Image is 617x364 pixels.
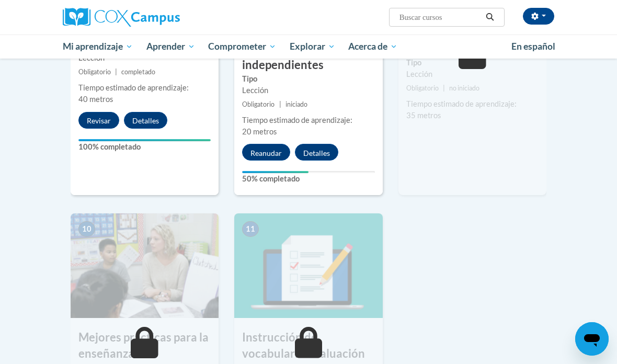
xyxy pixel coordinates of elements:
[406,58,421,67] font: Tipo
[303,149,330,158] font: Detalles
[63,8,180,27] img: Campus Cox
[295,144,338,161] button: Detalles
[82,224,92,233] font: 10
[575,322,609,356] iframe: Botón para iniciar la ventana de mensajería
[242,74,257,83] font: Tipo
[348,41,387,52] font: Acerca de
[87,117,111,126] font: Revisar
[283,35,342,59] a: Explorar
[250,149,282,158] font: Reanudar
[78,68,111,76] font: Obligatorio
[146,41,185,52] font: Aprender
[78,139,211,141] div: Tu progreso
[78,83,189,92] font: Tiempo estimado de aprendizaje:
[78,95,113,104] font: 40 metros
[242,100,275,108] font: Obligatorio
[234,213,382,318] img: Imagen del curso
[285,100,307,108] font: iniciado
[342,35,405,59] a: Acerca de
[121,68,155,76] font: completado
[56,35,140,59] a: Mi aprendizaje
[242,127,277,136] font: 20 metros
[78,112,119,129] button: Revisar
[242,116,352,124] font: Tiempo estimado de aprendizaje:
[140,35,202,59] a: Aprender
[78,142,141,151] font: 100% completado
[208,41,266,52] font: Comprometer
[290,41,325,52] font: Explorar
[443,84,445,92] font: |
[242,86,268,95] font: Lección
[279,100,281,108] font: |
[71,213,219,318] img: Imagen del curso
[55,35,562,59] div: Menú principal
[201,35,283,59] a: Comprometer
[398,11,482,24] input: Buscar cursos
[406,111,441,120] font: 35 metros
[406,84,439,92] font: Obligatorio
[482,11,498,24] button: Buscar
[246,224,255,233] font: 11
[511,41,555,52] font: En español
[406,70,432,78] font: Lección
[406,99,517,108] font: Tiempo estimado de aprendizaje:
[523,8,554,25] button: Configuraciones de la cuenta
[505,36,562,58] a: En español
[63,41,123,52] font: Mi aprendizaje
[449,84,479,92] font: no iniciado
[63,8,216,27] a: Campus Cox
[242,171,308,173] div: Tu progreso
[242,174,300,183] font: 50% completado
[124,112,167,129] button: Detalles
[242,144,290,161] button: Reanudar
[115,68,117,76] font: |
[132,117,159,126] font: Detalles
